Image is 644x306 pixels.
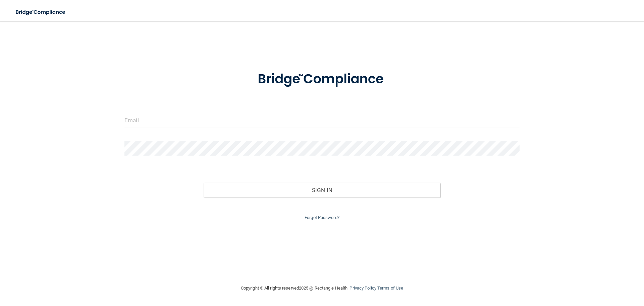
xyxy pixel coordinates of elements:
[200,277,444,299] div: Copyright © All rights reserved 2025 @ Rectangle Health | |
[124,113,520,128] input: Email
[204,183,441,198] button: Sign In
[350,286,376,291] a: Privacy Policy
[377,286,403,291] a: Terms of Use
[305,215,339,220] a: Forgot Password?
[244,62,400,97] img: bridge_compliance_login_screen.278c3ca4.svg
[10,5,72,19] img: bridge_compliance_login_screen.278c3ca4.svg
